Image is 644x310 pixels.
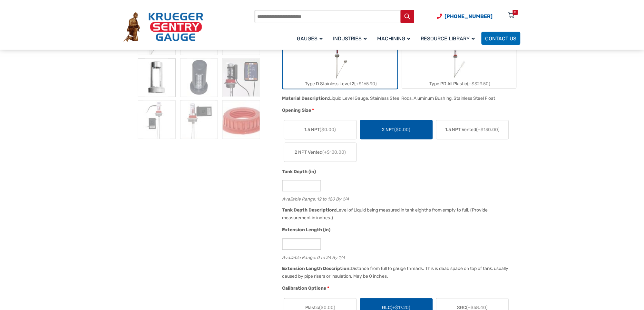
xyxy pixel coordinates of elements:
span: Tank Depth (in) [282,169,316,175]
div: Level of Liquid being measured in tank eighths from empty to full. (Provide measurement in inches.) [282,208,488,221]
a: Gauges [293,31,329,46]
img: Krueger Sentry Gauge [123,12,203,42]
img: At A Glance - Image 6 [222,58,260,97]
span: ($0.00) [395,127,411,133]
span: 2 NPT Vented [295,149,346,156]
span: Calibration Options [282,286,327,291]
span: 1.5 NPT [305,127,336,133]
span: 2 NPT [382,127,411,133]
span: Resource Library [421,36,475,42]
a: Machining [374,31,417,46]
img: At A Glance - Image 5 [180,58,218,97]
div: Type D Stainless Level 2 [283,79,397,88]
span: Extension Length Description: [282,266,351,272]
a: Contact Us [482,32,521,45]
span: (+$130.00) [476,127,500,133]
span: 1.5 NPT Vented [445,127,500,133]
a: Industries [329,31,374,46]
span: Extension Length (in) [282,227,331,233]
span: ($0.00) [320,127,336,133]
label: Type PD All Plastic [402,48,516,88]
div: Liquid Level Gauge, Stainless Steel Rods, Aluminum Bushing, Stainless Steel Float [329,96,495,101]
img: At A Glance - Image 8 [180,100,218,139]
span: Machining [377,36,411,42]
div: Available Range: 12 to 120 By 1/4 [282,195,517,201]
span: [PHONE_NUMBER] [445,13,493,19]
label: Type D Stainless Level 2 [283,48,397,88]
span: Gauges [297,36,323,42]
span: (+$329.50) [467,81,491,87]
a: Phone Number (920) 434-8860 [437,12,493,20]
div: Available Range: 0 to 24 By 1/4 [282,254,517,260]
abbr: required [312,107,314,114]
abbr: required [327,285,329,292]
span: (+$165.90) [355,81,377,87]
img: At A Glance - Image 9 [222,100,260,139]
div: Distance from full to gauge threads. This is dead space on top of tank, usually caused by pipe ri... [282,266,509,279]
span: Material Description: [282,96,329,101]
div: 0 [514,10,516,15]
span: Tank Depth Description: [282,208,337,213]
span: Contact Us [485,36,517,42]
span: Industries [333,36,367,42]
span: Opening Size [282,108,311,113]
a: Resource Library [417,31,482,46]
span: (+$130.00) [322,150,346,155]
img: At A Glance - Image 7 [138,100,176,139]
div: Type PD All Plastic [402,79,516,88]
img: At A Glance - Image 4 [138,58,176,97]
